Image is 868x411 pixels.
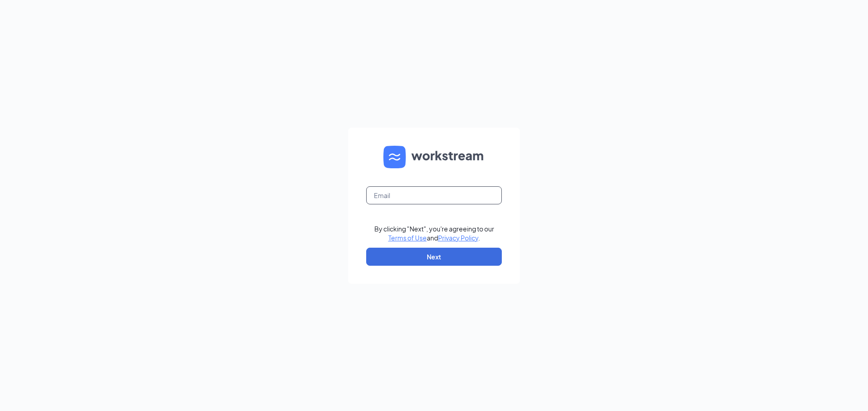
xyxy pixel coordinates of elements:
[366,186,502,204] input: Email
[374,224,494,242] div: By clicking "Next", you're agreeing to our and .
[383,146,485,168] img: WS logo and Workstream text
[388,234,427,242] a: Terms of Use
[366,248,502,266] button: Next
[438,234,478,242] a: Privacy Policy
